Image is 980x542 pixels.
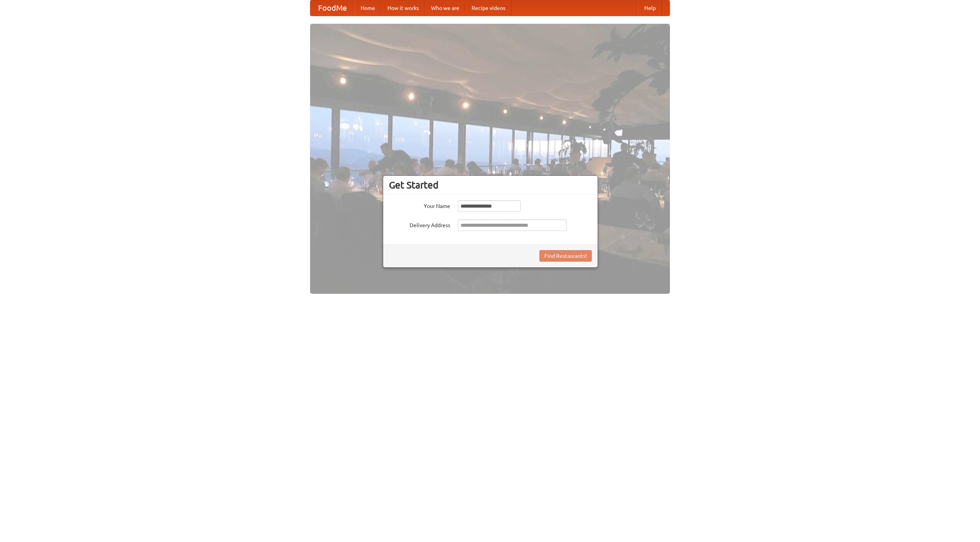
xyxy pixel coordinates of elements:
a: Home [354,0,381,16]
a: FoodMe [310,0,354,16]
a: Help [638,0,662,16]
a: Recipe videos [465,0,511,16]
button: Find Restaurants! [539,250,592,262]
label: Your Name [389,200,450,210]
a: How it works [381,0,425,16]
label: Delivery Address [389,219,450,229]
a: Who we are [425,0,465,16]
h3: Get Started [389,179,592,191]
